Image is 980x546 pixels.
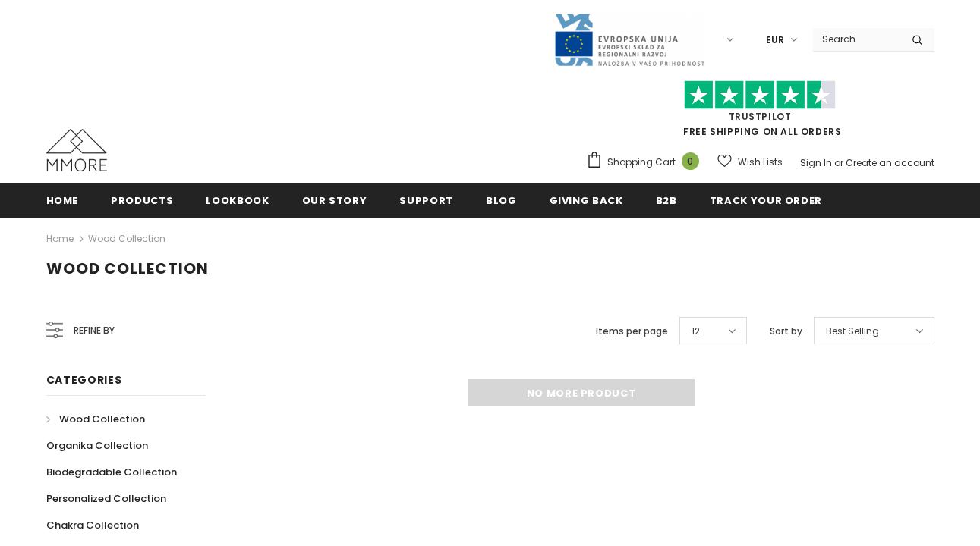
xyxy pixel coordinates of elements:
[586,87,934,138] span: FREE SHIPPING ON ALL ORDERS
[46,372,122,388] span: Categories
[206,183,269,217] a: Lookbook
[550,193,623,208] span: Giving back
[206,193,269,208] span: Lookbook
[302,193,367,208] span: Our Story
[692,324,700,339] span: 12
[486,183,517,217] a: Blog
[656,183,677,217] a: B2B
[46,518,139,532] span: Chakra Collection
[46,512,139,538] a: Chakra Collection
[710,183,822,217] a: Track your order
[46,465,177,479] span: Biodegradable Collection
[46,459,177,485] a: Biodegradable Collection
[111,193,173,208] span: Products
[586,151,707,174] a: Shopping Cart 0
[717,149,783,175] a: Wish Lists
[111,183,173,217] a: Products
[770,324,802,339] label: Sort by
[684,80,836,110] img: Trust Pilot Stars
[596,324,668,339] label: Items per page
[834,156,843,169] span: or
[800,156,832,169] a: Sign In
[46,432,148,459] a: Organika Collection
[46,183,79,217] a: Home
[486,193,517,208] span: Blog
[399,183,453,217] a: support
[46,193,79,208] span: Home
[710,193,822,208] span: Track your order
[46,258,209,279] span: Wood Collection
[766,33,784,48] span: EUR
[46,438,148,453] span: Organika Collection
[607,155,676,170] span: Shopping Cart
[550,183,623,217] a: Giving back
[729,110,792,123] a: Trustpilot
[74,322,115,339] span: Refine by
[846,156,934,169] a: Create an account
[46,485,166,512] a: Personalized Collection
[682,152,699,170] span: 0
[826,324,879,339] span: Best Selling
[46,230,74,248] a: Home
[738,155,783,170] span: Wish Lists
[46,129,107,171] img: MMORE Cases
[59,412,145,426] span: Wood Collection
[656,193,677,208] span: B2B
[813,28,900,50] input: Search Site
[88,232,165,245] a: Wood Collection
[46,406,145,432] a: Wood Collection
[553,33,705,45] a: Javni Razpis
[46,491,166,506] span: Personalized Collection
[302,183,367,217] a: Our Story
[553,12,705,67] img: Javni Razpis
[399,193,453,208] span: support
